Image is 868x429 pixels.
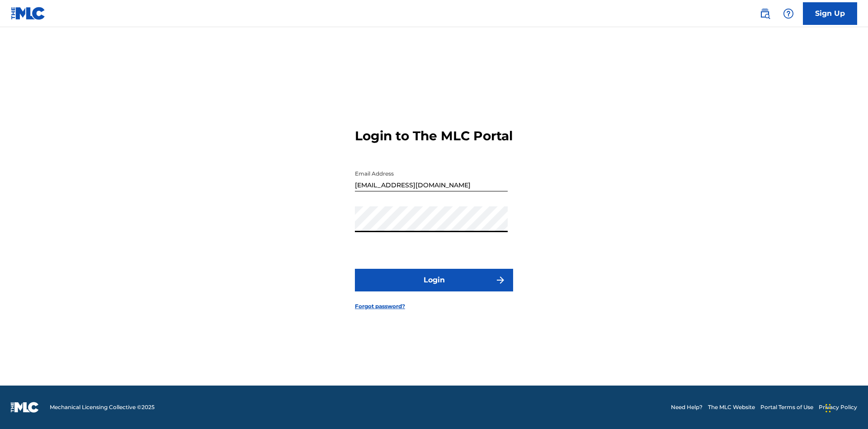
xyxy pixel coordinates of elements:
[819,403,857,411] a: Privacy Policy
[355,128,513,144] h3: Login to The MLC Portal
[11,7,46,20] img: MLC Logo
[779,5,797,23] div: Help
[803,2,857,25] a: Sign Up
[355,302,405,310] a: Forgot password?
[11,402,39,413] img: logo
[759,8,770,19] img: search
[756,5,774,23] a: Public Search
[671,403,703,411] a: Need Help?
[783,8,794,19] img: help
[355,269,513,291] button: Login
[495,275,506,286] img: f7272a7cc735f4ea7f67.svg
[50,403,155,411] span: Mechanical Licensing Collective © 2025
[826,395,831,422] div: Drag
[708,403,755,411] a: The MLC Website
[760,403,813,411] a: Portal Terms of Use
[823,386,868,429] iframe: Chat Widget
